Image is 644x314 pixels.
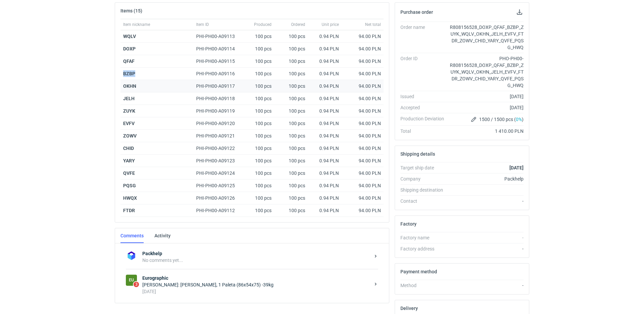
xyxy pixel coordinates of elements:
[322,22,339,27] span: Unit price
[450,104,524,111] div: [DATE]
[244,92,274,105] div: 100 pcs
[344,58,381,65] div: 94.00 PLN
[311,58,339,65] div: 0.94 PLN
[400,104,450,111] div: Accepted
[274,80,308,92] div: 100 pcs
[123,158,135,163] a: YARY
[291,22,305,27] span: Ordered
[400,221,417,227] h2: Factory
[154,228,171,243] a: Activity
[470,115,478,123] button: Edit production Deviation
[400,24,450,51] div: Order name
[244,192,274,204] div: 100 pcs
[311,70,339,77] div: 0.94 PLN
[123,96,135,101] a: JELH
[311,95,339,102] div: 0.94 PLN
[450,282,524,289] div: -
[126,275,137,286] figcaption: Eu
[400,151,435,157] h2: Shipping details
[400,234,450,241] div: Factory name
[123,34,136,39] strong: WQLV
[123,121,135,126] strong: EVFV
[244,130,274,142] div: 100 pcs
[196,33,241,40] div: PHI-PH00-A09113
[274,30,308,43] div: 100 pcs
[344,182,381,189] div: 94.00 PLN
[196,195,241,201] div: PHI-PH00-A09126
[244,117,274,130] div: 100 pcs
[196,58,241,65] div: PHI-PH00-A09115
[400,282,450,289] div: Method
[123,58,135,64] a: QFAF
[123,83,136,89] a: OKHN
[450,234,524,241] div: -
[450,245,524,252] div: -
[196,170,241,176] div: PHI-PH00-A09124
[400,55,450,89] div: Order ID
[123,208,135,213] a: FTDR
[311,207,339,214] div: 0.94 PLN
[400,245,450,252] div: Factory address
[244,142,274,155] div: 100 pcs
[344,83,381,89] div: 94.00 PLN
[244,155,274,167] div: 100 pcs
[196,45,241,52] div: PHI-PH00-A09114
[400,9,433,15] h2: Purchase order
[142,250,370,257] strong: Packhelp
[311,195,339,201] div: 0.94 PLN
[244,43,274,55] div: 100 pcs
[311,182,339,189] div: 0.94 PLN
[274,167,308,180] div: 100 pcs
[244,167,274,180] div: 100 pcs
[123,133,137,139] a: ZOWV
[400,187,450,193] div: Shipping destination
[344,108,381,114] div: 94.00 PLN
[515,8,524,16] button: Download PO
[123,46,136,51] a: DOXP
[344,157,381,164] div: 94.00 PLN
[244,30,274,43] div: 100 pcs
[400,175,450,182] div: Company
[274,192,308,204] div: 100 pcs
[123,108,135,114] strong: ZUYK
[244,204,274,217] div: 100 pcs
[196,22,209,27] span: Item ID
[400,306,418,311] h2: Delivery
[344,145,381,152] div: 94.00 PLN
[120,228,144,243] a: Comments
[123,195,137,201] a: HWQX
[244,80,274,92] div: 100 pcs
[274,142,308,155] div: 100 pcs
[344,120,381,127] div: 94.00 PLN
[244,180,274,192] div: 100 pcs
[196,207,241,214] div: PHI-PH00-A09112
[344,33,381,40] div: 94.00 PLN
[450,128,524,134] div: 1 410.00 PLN
[479,116,524,123] span: 1500 / 1500 pcs ( )
[450,93,524,100] div: [DATE]
[365,22,381,27] span: Net total
[344,95,381,102] div: 94.00 PLN
[196,83,241,89] div: PHI-PH00-A09117
[344,70,381,77] div: 94.00 PLN
[450,24,524,51] div: R808156528_DOXP_QFAF_BZBP_ZUYK_WQLV_OKHN_JELH_EVFV_FTDR_ZOWV_CHID_YARY_QVFE_PQSG_HWQ
[196,132,241,139] div: PHI-PH00-A09121
[196,95,241,102] div: PHI-PH00-A09118
[126,250,137,261] img: Packhelp
[120,8,142,13] h2: Items (15)
[274,180,308,192] div: 100 pcs
[344,132,381,139] div: 94.00 PLN
[142,281,370,288] div: [PERSON_NAME]: [PERSON_NAME], 1 Paleta (86x54x75) -39kg
[344,45,381,52] div: 94.00 PLN
[274,68,308,80] div: 100 pcs
[123,146,134,151] a: CHID
[274,130,308,142] div: 100 pcs
[274,55,308,68] div: 100 pcs
[142,288,370,295] div: [DATE]
[274,105,308,117] div: 100 pcs
[123,170,135,176] strong: QVFE
[123,71,135,76] strong: BZBP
